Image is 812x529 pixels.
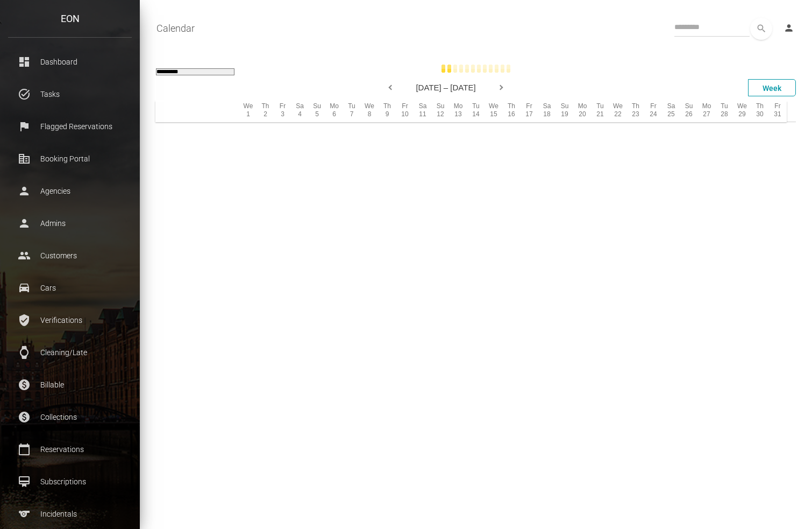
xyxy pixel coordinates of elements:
[609,101,626,122] div: We 22
[644,101,662,122] div: Fr 24
[751,101,768,122] div: Th 30
[520,101,538,122] div: Fr 17
[16,312,124,328] p: Verifications
[8,404,132,431] a: paid Collections
[384,80,395,96] div: Previous
[325,101,343,122] div: Mo 6
[414,101,431,122] div: Sa 11
[485,101,502,122] div: We 15
[378,101,396,122] div: Th 9
[497,80,508,96] div: Next
[16,151,124,167] p: Booking Portal
[8,210,132,237] a: person Admins
[8,178,132,204] a: person Agencies
[126,79,766,96] div: [DATE] – [DATE]
[16,215,124,231] p: Admins
[502,101,520,122] div: Th 16
[591,101,609,122] div: Tu 21
[8,48,132,75] a: dashboard Dashboard
[8,274,132,301] a: drive_eta Cars
[16,409,124,425] p: Collections
[16,118,124,135] p: Flagged Reservations
[768,101,786,122] div: Fr 31
[308,101,325,122] div: Su 5
[16,474,124,490] p: Subscriptions
[626,101,644,122] div: Th 23
[257,101,274,122] div: Th 2
[343,101,360,122] div: Tu 7
[775,18,804,39] a: person
[8,500,132,527] a: sports Incidentals
[449,101,467,122] div: Mo 13
[360,101,378,122] div: We 8
[16,183,124,199] p: Agencies
[16,54,124,70] p: Dashboard
[8,371,132,398] a: paid Billable
[8,307,132,334] a: verified_user Verifications
[733,101,751,122] div: We 29
[156,15,195,42] a: Calendar
[291,101,308,122] div: Sa 4
[573,101,591,122] div: Mo 20
[8,339,132,366] a: watch Cleaning/Late
[748,79,796,96] div: Week
[16,506,124,522] p: Incidentals
[8,436,132,463] a: calendar_today Reservations
[680,101,697,122] div: Su 26
[8,242,132,269] a: people Customers
[16,441,124,457] p: Reservations
[431,101,449,122] div: Su 12
[16,280,124,296] p: Cars
[8,468,132,495] a: card_membership Subscriptions
[467,101,485,122] div: Tu 14
[8,113,132,140] a: flag Flagged Reservations
[697,101,715,122] div: Mo 27
[274,101,291,122] div: Fr 3
[662,101,680,122] div: Sa 25
[555,101,573,122] div: Su 19
[239,101,257,122] div: We 1
[750,18,772,40] button: search
[783,23,794,33] i: person
[538,101,555,122] div: Sa 18
[16,248,124,264] p: Customers
[16,86,124,102] p: Tasks
[715,101,733,122] div: Tu 28
[396,101,414,122] div: Fr 10
[16,377,124,393] p: Billable
[16,344,124,361] p: Cleaning/Late
[8,145,132,172] a: corporate_fare Booking Portal
[8,81,132,108] a: task_alt Tasks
